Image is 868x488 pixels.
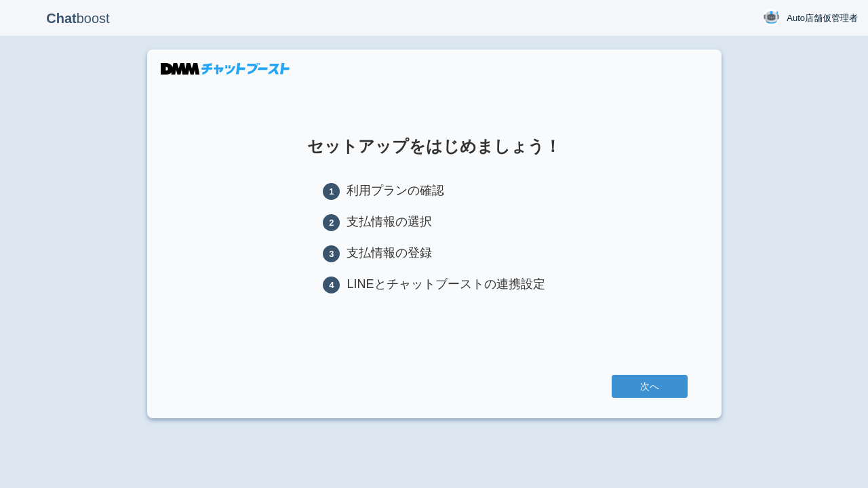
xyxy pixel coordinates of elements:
li: LINEとチャットブーストの連携設定 [323,276,545,293]
img: DMMチャットブースト [161,63,290,75]
h1: セットアップをはじめましょう！ [181,138,688,155]
span: 1 [323,183,340,200]
span: 3 [323,245,340,262]
b: Chat [46,11,76,26]
span: Auto店舗仮管理者 [787,12,858,25]
img: User Image [763,9,780,26]
span: 4 [323,277,340,293]
p: boost [10,1,146,35]
li: 利用プランの確認 [323,182,545,200]
li: 支払情報の選択 [323,213,545,231]
span: 2 [323,214,340,231]
a: 次へ [612,375,688,398]
li: 支払情報の登録 [323,245,545,262]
